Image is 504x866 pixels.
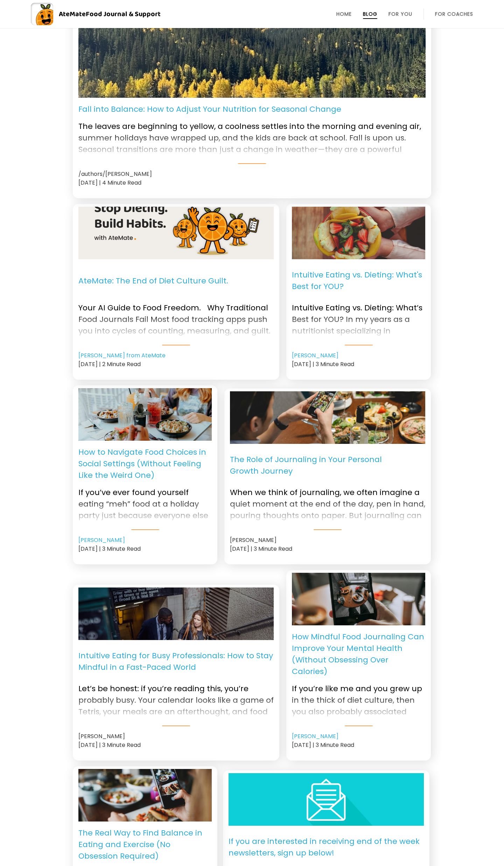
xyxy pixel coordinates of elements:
a: How to Navigate Food Choices in Social Settings (Without Feeling Like the Weird One) If you’ve ev... [78,446,212,530]
p: Intuitive Eating vs. Dieting: What’s Best for YOU? In my years as a nutritionist specializing in ... [292,296,425,336]
p: If you are interested in receiving end of the week newsletters, sign up below! [229,831,424,863]
div: [DATE] | 3 Minute Read [78,544,212,553]
p: Your AI Guide to Food Freedom. Why Traditional Food Journals Fail Most food tracking apps push yo... [78,296,274,336]
img: intuitive eating for bust professionals. Image: Pexels - Mizuno K [78,549,274,679]
div: [DATE] | 3 Minute Read [78,741,274,749]
div: AteMate [53,8,161,20]
div: [DATE] | 3 Minute Read [230,544,425,553]
p: If you’re like me and you grew up in the thick of diet culture, then you also probably associated... [292,677,425,716]
a: AteMate: The End of Diet Culture Guilt. Your AI Guide to Food Freedom. Why Traditional Food Journ... [78,265,274,345]
p: The leaves are beginning to yellow, a coolness settles into the morning and evening air, summer h... [78,115,426,154]
p: The Role of Journaling in Your Personal Growth Journey [230,449,425,481]
div: [DATE] | 4 Minute Read [78,178,426,187]
p: Intuitive Eating vs. Dieting: What's Best for YOU? [292,265,425,296]
a: [PERSON_NAME] [78,536,125,544]
a: [PERSON_NAME] from AteMate [78,351,166,360]
a: How Mindful Food Journaling Can Improve Your Mental Health (Without Obsessing Over Calories) If y... [292,631,425,726]
a: Balance in mindful eating and exercise. Image: Pexels - ROMAN ODINTSOV [78,769,212,822]
div: [DATE] | 3 Minute Read [292,741,425,749]
img: Food Journaling and Mental Health. Image: Pexels - Artem BalashevskyFood Journaling and Mental He... [292,555,425,643]
div: [DATE] | 3 Minute Read [292,360,425,369]
a: [PERSON_NAME] [292,732,338,741]
a: Home [336,11,352,17]
a: Intuitive Eating for Busy Professionals: How to Stay Mindful in a Fast-Paced World Let’s be hones... [78,646,274,726]
img: Stop Dieting. Build Habits. with AteMate [78,183,274,284]
p: If you’ve ever found yourself eating “meh” food at a holiday party just because everyone else was... [78,481,212,520]
a: For Coaches [435,11,473,17]
a: Intuitive Eating. Image: Unsplash-giancarlo-duarte [292,207,425,259]
a: intuitive eating for bust professionals. Image: Pexels - Mizuno K [78,587,274,640]
p: Intuitive Eating for Busy Professionals: How to Stay Mindful in a Fast-Paced World [78,646,274,677]
a: [PERSON_NAME] [292,351,338,360]
p: When we think of journaling, we often imagine a quiet moment at the end of the day, pen in hand, ... [230,481,425,520]
a: Social Eating. Image: Pexels - thecactusena ‎ [78,388,212,441]
div: [PERSON_NAME] [78,732,274,741]
a: Intuitive Eating vs. Dieting: What's Best for YOU? Intuitive Eating vs. Dieting: What’s Best for ... [292,265,425,345]
a: Role of journaling. Image: Pexels - cottonbro studio [230,391,425,444]
p: How Mindful Food Journaling Can Improve Your Mental Health (Without Obsessing Over Calories) [292,631,425,677]
a: Fall into Balance: How to Adjust Your Nutrition for Seasonal Change The leaves are beginning to y... [78,103,426,164]
img: Smiley face [229,763,424,837]
span: Food Journal & Support [86,8,161,20]
a: AteMateFood Journal & Support [31,3,473,25]
a: The Role of Journaling in Your Personal Growth Journey When we think of journaling, we often imag... [230,449,425,530]
p: Fall into Balance: How to Adjust Your Nutrition for Seasonal Change [78,103,341,115]
p: How to Navigate Food Choices in Social Settings (Without Feeling Like the Weird One) [78,446,212,481]
div: [DATE] | 2 Minute Read [78,360,274,369]
div: [PERSON_NAME] [230,536,425,544]
a: Stop Dieting. Build Habits. with AteMate [78,207,274,259]
img: Intuitive Eating. Image: Unsplash-giancarlo-duarte [292,196,425,270]
p: AteMate: The End of Diet Culture Guilt. [78,265,228,296]
div: /authors/[PERSON_NAME] [78,170,426,178]
img: Social Eating. Image: Pexels - thecactusena ‎ [78,377,212,452]
a: Blog [363,11,377,17]
a: For You [388,11,412,17]
p: Let’s be honest: if you’re reading this, you’re probably busy. Your calendar looks like a game of... [78,677,274,716]
img: Role of journaling. Image: Pexels - cottonbro studio [230,359,425,476]
a: Food Journaling and Mental Health. Image: Pexels - Artem BalashevskyFood Journaling and Mental He... [292,573,425,625]
img: Balance in mindful eating and exercise. Image: Pexels - ROMAN ODINTSOV [78,753,212,838]
p: The Real Way to Find Balance in Eating and Exercise (No Obsession Required) [78,827,212,862]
